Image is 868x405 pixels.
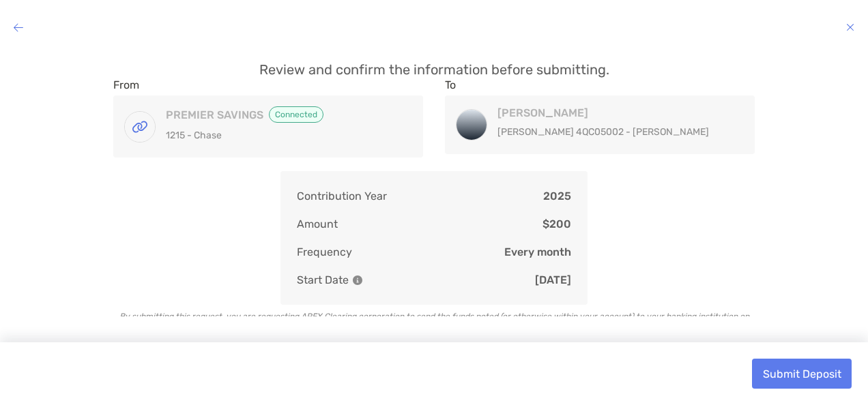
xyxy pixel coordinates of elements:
p: Review and confirm the information before submitting. [113,61,755,78]
p: Frequency [297,243,352,260]
p: [PERSON_NAME] 4QC05002 - [PERSON_NAME] [497,123,729,140]
p: Contribution Year [297,187,387,205]
label: From [113,78,139,91]
p: [DATE] [535,271,571,288]
p: 2025 [543,187,571,205]
p: $200 [542,215,571,232]
h4: PREMIER SAVINGS [166,106,397,123]
img: PREMIER SAVINGS [125,112,155,142]
p: By submitting this request, you are requesting APEX Clearing corporation to send the funds noted ... [113,312,755,331]
img: Information Icon [353,275,362,285]
img: Roth IRA [457,110,487,140]
p: Amount [297,215,338,232]
p: 1215 - Chase [166,127,397,144]
h4: [PERSON_NAME] [497,106,729,119]
span: Connected [269,106,323,123]
p: Start Date [297,271,362,288]
p: Every month [504,243,571,260]
label: To [445,78,456,91]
